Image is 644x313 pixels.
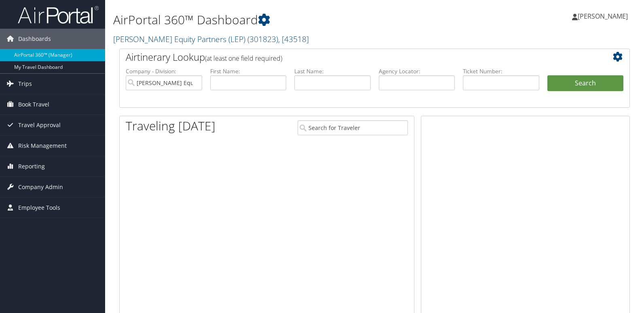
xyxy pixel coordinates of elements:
span: Travel Approval [18,115,61,135]
h1: Traveling [DATE] [126,117,215,134]
span: Employee Tools [18,198,60,218]
a: [PERSON_NAME] [572,4,636,28]
label: Company - Division: [126,67,202,75]
span: Dashboards [18,29,51,49]
img: airportal-logo.png [18,5,99,24]
span: ( 301823 ) [247,34,278,45]
span: Reporting [18,156,45,177]
h2: Airtinerary Lookup [126,50,581,64]
span: Company Admin [18,177,63,197]
label: Last Name: [294,67,371,75]
span: Book Travel [18,94,49,115]
button: Search [547,75,624,92]
span: , [ 43518 ] [278,34,309,45]
span: Risk Management [18,136,67,156]
h1: AirPortal 360™ Dashboard [113,11,462,28]
span: Trips [18,74,32,94]
span: (at least one field required) [205,54,282,63]
input: Search for Traveler [298,120,408,135]
span: [PERSON_NAME] [578,12,628,21]
label: Agency Locator: [379,67,455,75]
label: First Name: [210,67,287,75]
a: [PERSON_NAME] Equity Partners (LEP) [113,34,309,45]
label: Ticket Number: [463,67,539,75]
